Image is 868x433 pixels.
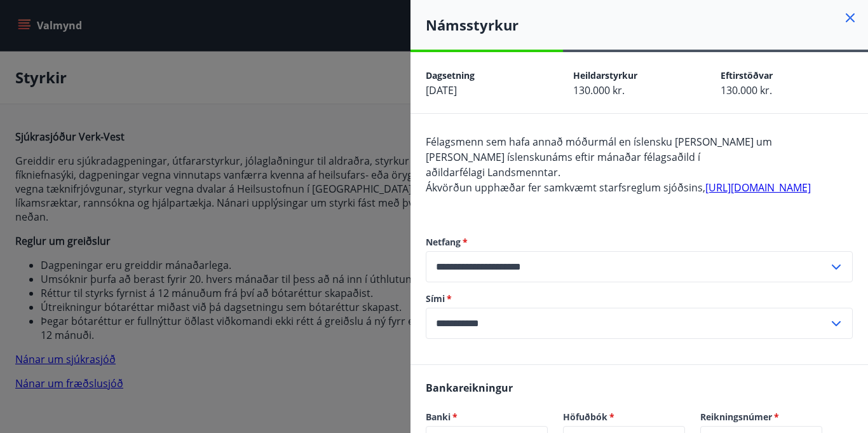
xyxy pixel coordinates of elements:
span: Ákvörðun upphæðar fer samkvæmt starfsreglum sjóðsins, [426,181,811,195]
label: Höfuðbók [563,411,685,423]
span: 130.000 kr. [721,83,772,97]
h4: Námsstyrkur [426,15,868,34]
label: Sími [426,292,853,305]
span: aðildarfélagi Landsmenntar. [426,165,560,179]
span: Bankareikningur [426,381,513,395]
span: [DATE] [426,83,457,97]
span: Eftirstöðvar [721,69,773,81]
span: Heildarstyrkur [573,69,637,81]
span: Dagsetning [426,69,475,81]
label: Netfang [426,236,853,249]
label: Banki [426,411,548,423]
label: Reikningsnúmer [700,411,822,423]
span: 130.000 kr. [573,83,625,97]
a: [URL][DOMAIN_NAME] [705,181,811,195]
span: Félagsmenn sem hafa annað móðurmál en íslensku [PERSON_NAME] um [PERSON_NAME] íslenskunáms eftir ... [426,135,772,164]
